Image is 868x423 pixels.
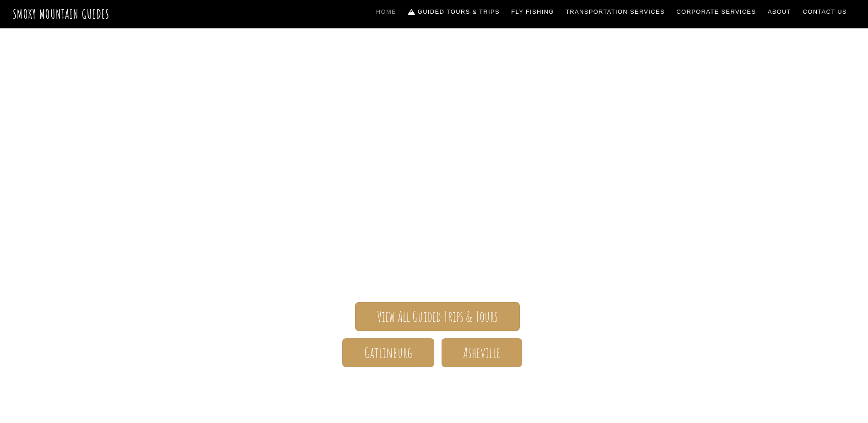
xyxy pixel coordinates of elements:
[372,2,400,22] a: Home
[364,348,413,358] span: Gatlinburg
[355,302,519,331] a: View All Guided Trips & Tours
[673,2,760,22] a: Corporate Services
[169,382,700,404] h1: Your adventure starts here.
[169,158,700,204] span: Smoky Mountain Guides
[799,2,851,22] a: Contact Us
[377,312,498,321] span: View All Guided Trips & Tours
[442,338,522,367] a: Asheville
[508,2,558,22] a: Fly Fishing
[342,338,434,367] a: Gatlinburg
[562,2,668,22] a: Transportation Services
[764,2,795,22] a: About
[169,204,700,275] span: The ONLY one-stop, full Service Guide Company for the Gatlinburg and [GEOGRAPHIC_DATA] side of th...
[13,6,110,22] a: Smoky Mountain Guides
[404,2,503,22] a: Guided Tours & Trips
[463,348,500,358] span: Asheville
